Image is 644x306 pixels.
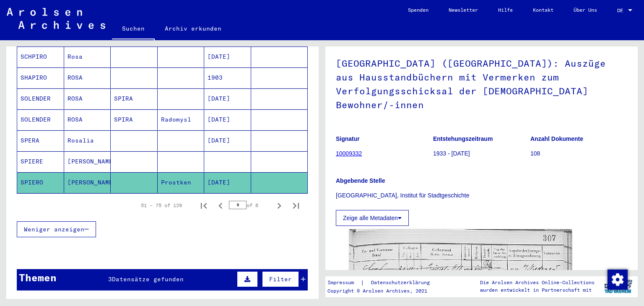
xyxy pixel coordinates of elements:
[17,221,96,237] button: Weniger anzeigen
[607,269,627,289] div: Zustimmung ändern
[327,278,361,287] a: Impressum
[336,177,385,184] b: Abgebende Stelle
[112,275,184,283] span: Datensätze gefunden
[336,210,409,226] button: Zeige alle Metadaten
[602,276,634,297] img: yv_logo.png
[204,172,251,193] mat-cell: [DATE]
[204,130,251,151] mat-cell: [DATE]
[158,172,205,193] mat-cell: Prostken
[327,278,440,287] div: |
[17,88,64,109] mat-cell: SOLENDER
[269,275,292,283] span: Filter
[288,197,304,214] button: Last page
[262,271,299,287] button: Filter
[112,18,155,40] a: Suchen
[17,109,64,130] mat-cell: SOLENDER
[17,47,64,67] mat-cell: SCHPIRO
[433,135,493,142] b: Entstehungszeitraum
[204,88,251,109] mat-cell: [DATE]
[7,8,105,29] img: Arolsen_neg.svg
[195,197,212,214] button: First page
[336,191,627,200] p: [GEOGRAPHIC_DATA], Institut für Stadtgeschichte
[64,47,111,67] mat-cell: Rosa
[336,44,627,122] h1: [GEOGRAPHIC_DATA] ([GEOGRAPHIC_DATA]): Auszüge aus Hausstandbüchern mit Vermerken zum Verfolgungs...
[530,149,627,158] p: 108
[336,135,360,142] b: Signatur
[17,67,64,88] mat-cell: SHAPIRO
[617,8,626,13] span: DE
[608,270,628,290] img: Zustimmung ändern
[271,197,288,214] button: Next page
[17,130,64,151] mat-cell: SPERA
[336,150,362,157] a: 10009332
[155,18,231,39] a: Archiv erkunden
[480,279,595,286] p: Die Arolsen Archives Online-Collections
[108,275,112,283] span: 3
[204,67,251,88] mat-cell: 1903
[204,47,251,67] mat-cell: [DATE]
[17,172,64,193] mat-cell: SPIERO
[24,226,84,233] span: Weniger anzeigen
[64,130,111,151] mat-cell: Rosalia
[212,197,229,214] button: Previous page
[64,109,111,130] mat-cell: ROSA
[480,286,595,294] p: wurden entwickelt in Partnerschaft mit
[64,67,111,88] mat-cell: ROSA
[141,202,182,209] div: 51 – 75 of 129
[364,278,440,287] a: Datenschutzerklärung
[111,88,158,109] mat-cell: SPIRA
[530,135,583,142] b: Anzahl Dokumente
[111,109,158,130] mat-cell: SPIRA
[64,88,111,109] mat-cell: ROSA
[327,287,440,295] p: Copyright © Arolsen Archives, 2021
[204,109,251,130] mat-cell: [DATE]
[19,270,57,285] div: Themen
[64,151,111,172] mat-cell: [PERSON_NAME]
[17,151,64,172] mat-cell: SPIERE
[64,172,111,193] mat-cell: [PERSON_NAME]
[158,109,205,130] mat-cell: Radomysl
[433,149,530,158] p: 1933 - [DATE]
[229,201,271,209] div: of 6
